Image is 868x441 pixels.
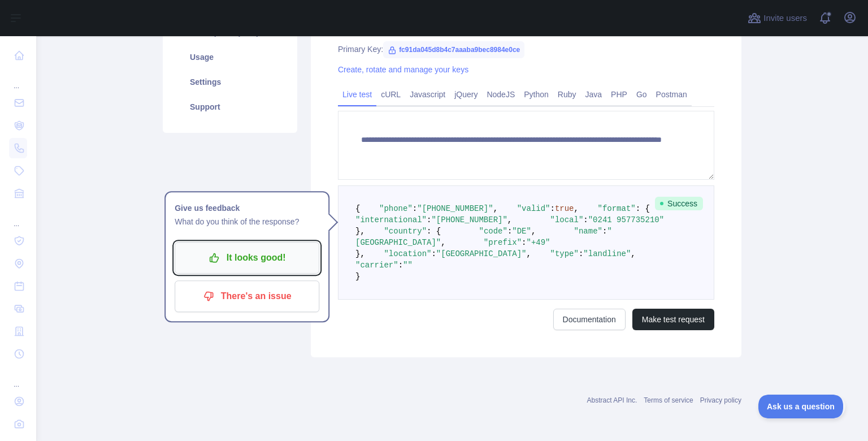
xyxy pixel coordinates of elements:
span: "+49" [526,238,550,247]
a: Documentation [553,309,626,330]
span: , [531,227,536,236]
span: , [507,215,512,224]
span: "0241 957735210" [588,215,664,224]
span: "DE" [512,227,531,236]
div: ... [9,206,27,228]
span: : [398,261,403,270]
span: : [507,227,512,236]
span: } [355,272,360,281]
a: Settings [176,70,284,94]
span: , [493,204,498,213]
span: "[PHONE_NUMBER]" [417,204,493,213]
span: "name" [574,227,602,236]
span: "international" [355,215,427,224]
span: "[PHONE_NUMBER]" [431,215,507,224]
span: "location" [384,249,431,258]
a: Python [519,85,553,103]
span: : { [427,227,441,236]
a: PHP [606,85,632,103]
span: "phone" [379,204,413,213]
p: It looks good! [183,248,311,267]
span: , [574,204,579,213]
span: : [413,204,417,213]
a: cURL [376,85,405,103]
a: Postman [652,85,692,103]
h1: Give us feedback [175,201,319,215]
button: There's an issue [175,280,319,312]
span: , [526,249,531,258]
iframe: Toggle Customer Support [758,395,845,418]
a: Usage [176,45,284,70]
span: }, [355,249,365,258]
span: Invite users [763,12,807,25]
p: What do you think of the response? [175,215,319,228]
span: "[GEOGRAPHIC_DATA]" [436,249,527,258]
span: : [550,204,554,213]
span: : [602,227,607,236]
span: : [431,249,436,258]
span: "landline" [583,249,631,258]
p: There's an issue [183,287,311,306]
a: Javascript [405,85,450,103]
span: true [555,204,574,213]
span: , [631,249,635,258]
span: : [522,238,526,247]
a: Abstract API Inc. [587,396,637,404]
span: : [427,215,431,224]
span: "prefix" [484,238,522,247]
a: Go [632,85,652,103]
a: Ruby [553,85,581,103]
span: }, [355,227,365,236]
span: "local" [550,215,583,224]
button: It looks good! [175,242,319,274]
button: Invite users [745,9,809,27]
span: "[GEOGRAPHIC_DATA]" [355,227,612,247]
span: : [583,215,588,224]
a: Support [176,94,284,119]
a: jQuery [450,85,482,103]
span: fc91da045d8b4c7aaaba9bec8984e0ce [383,41,524,58]
a: Privacy policy [700,396,741,404]
div: Primary Key: [338,44,714,55]
span: Success [655,197,703,210]
span: "" [403,261,413,270]
span: : { [636,204,650,213]
span: "format" [598,204,636,213]
a: NodeJS [482,85,519,103]
button: Make test request [632,309,714,330]
a: Java [581,85,607,103]
span: : [579,249,583,258]
span: { [355,204,360,213]
span: , [441,238,445,247]
span: "country" [384,227,427,236]
span: "code" [479,227,507,236]
a: Live test [338,85,376,103]
div: ... [9,366,27,389]
span: "type" [550,249,579,258]
div: ... [9,68,27,90]
span: "valid" [517,204,550,213]
a: Terms of service [644,396,693,404]
a: Create, rotate and manage your keys [338,65,468,74]
span: "carrier" [355,261,398,270]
